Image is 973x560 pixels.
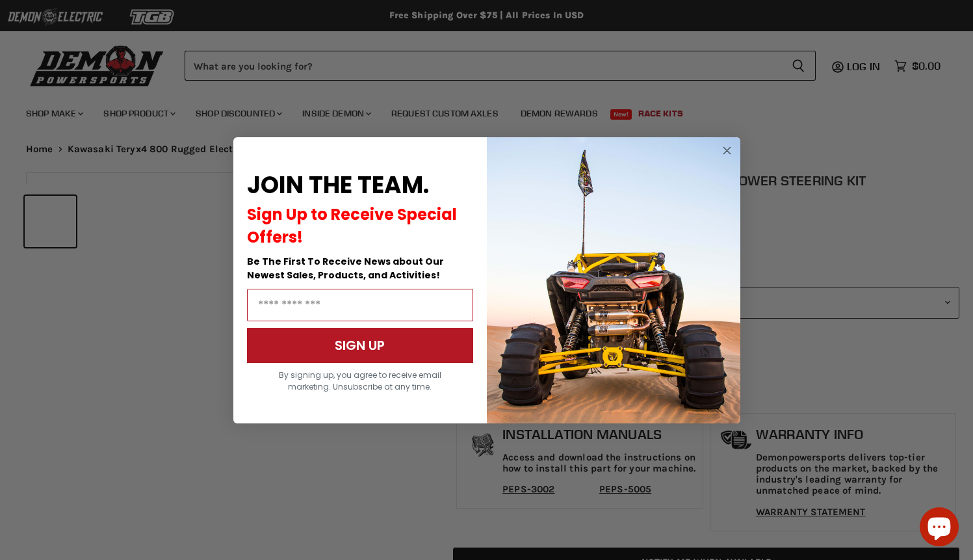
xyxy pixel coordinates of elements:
input: Email Address [247,289,473,321]
button: SIGN UP [247,328,473,363]
span: By signing up, you agree to receive email marketing. Unsubscribe at any time. [279,369,441,392]
inbox-online-store-chat: Shopify online store chat [916,507,963,550]
button: Close dialog [719,142,735,159]
img: a9095488-b6e7-41ba-879d-588abfab540b.jpeg [487,137,740,423]
span: Be The First To Receive News about Our Newest Sales, Products, and Activities! [247,255,444,282]
span: JOIN THE TEAM. [247,168,429,202]
span: Sign Up to Receive Special Offers! [247,204,457,248]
